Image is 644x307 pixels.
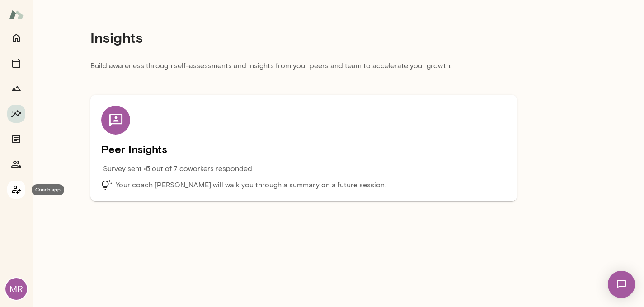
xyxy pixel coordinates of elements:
[5,278,27,300] div: MR
[7,155,25,173] button: Members
[32,184,64,195] div: Coach app
[116,180,386,191] p: Your coach [PERSON_NAME] will walk you through a summary on a future session.
[103,163,252,174] p: Survey sent • 5 out of 7 coworkers responded
[7,54,25,72] button: Sessions
[90,95,517,201] div: Peer Insights Survey sent •5 out of 7 coworkers respondedYour coach [PERSON_NAME] will walk you t...
[7,181,25,199] button: Coach app
[9,6,24,23] img: Mento
[101,142,506,156] h5: Peer Insights
[7,79,25,98] button: Growth Plan
[7,29,25,47] button: Home
[101,106,506,191] div: Peer Insights Survey sent •5 out of 7 coworkers respondedYour coach [PERSON_NAME] will walk you t...
[90,29,143,46] h4: Insights
[7,130,25,148] button: Documents
[7,105,25,123] button: Insights
[90,60,517,77] p: Build awareness through self-assessments and insights from your peers and team to accelerate your...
